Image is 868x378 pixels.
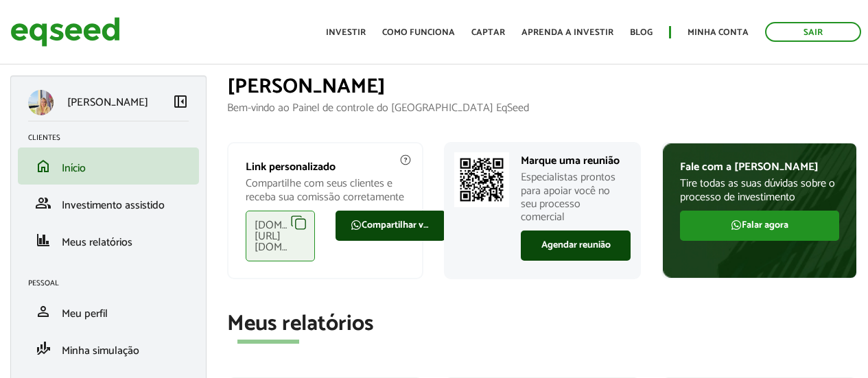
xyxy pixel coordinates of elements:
li: Início [18,147,199,185]
span: finance_mode [35,340,51,357]
span: Início [62,159,86,178]
p: Fale com a [PERSON_NAME] [680,161,839,174]
a: finance_modeMinha simulação [28,340,189,357]
p: Especialistas prontos para apoiar você no seu processo comercial [521,171,622,224]
a: financeMeus relatórios [28,232,189,248]
li: Investimento assistido [18,185,199,222]
a: Captar [471,28,505,37]
a: Compartilhar via WhatsApp [336,211,445,241]
span: Minha simulação [62,342,139,360]
span: Meus relatórios [62,233,132,252]
span: finance [35,232,51,248]
a: Colapsar menu [172,93,189,113]
a: Como funciona [382,28,455,37]
a: Investir [326,28,366,37]
h2: Meus relatórios [227,312,858,336]
p: [PERSON_NAME] [67,96,148,109]
li: Minha simulação [18,330,199,367]
a: Minha conta [688,28,749,37]
a: Sair [765,22,861,42]
h1: [PERSON_NAME] [227,75,858,98]
a: personMeu perfil [28,303,189,320]
p: Bem-vindo ao Painel de controle do [GEOGRAPHIC_DATA] EqSeed [227,102,858,115]
img: agent-meulink-info2.svg [399,154,412,166]
span: left_panel_close [172,93,189,110]
a: Blog [630,28,653,37]
img: EqSeed [10,14,120,50]
img: Marcar reunião com consultor [454,152,509,207]
span: home [35,158,51,174]
li: Meu perfil [18,293,199,330]
h2: Pessoal [28,279,199,287]
p: Link personalizado [246,161,405,174]
div: [DOMAIN_NAME][URL][DOMAIN_NAME] [246,211,315,261]
a: Aprenda a investir [521,28,613,37]
h2: Clientes [28,134,199,142]
p: Tire todas as suas dúvidas sobre o processo de investimento [680,177,839,203]
a: Agendar reunião [521,231,631,261]
span: person [35,303,51,320]
span: group [35,195,51,211]
span: Investimento assistido [62,196,165,215]
a: Falar agora [680,211,839,241]
a: groupInvestimento assistido [28,195,189,211]
li: Meus relatórios [18,222,199,259]
p: Compartilhe com seus clientes e receba sua comissão corretamente [246,177,405,203]
p: Marque uma reunião [521,154,622,167]
a: homeInício [28,158,189,174]
span: Meu perfil [62,305,108,323]
img: FaWhatsapp.svg [731,220,742,231]
img: FaWhatsapp.svg [351,220,362,231]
